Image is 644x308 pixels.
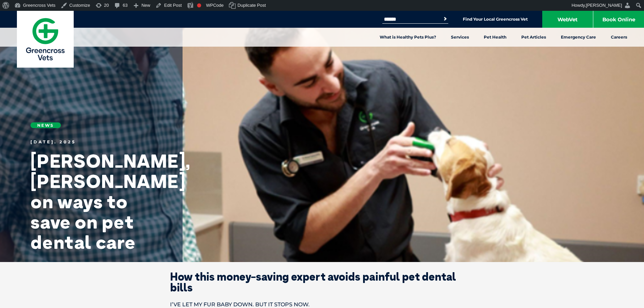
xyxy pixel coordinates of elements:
a: Emergency Care [553,28,603,47]
h5: [DATE]. 2025 [30,140,166,144]
span: I’VE LET MY FUR BABY DOWN. BUT IT STOPS NOW. [170,301,310,308]
a: Greencross Vets [17,11,74,68]
a: What is Healthy Pets Plus? [372,28,444,47]
a: Services [444,28,476,47]
h1: [PERSON_NAME], [PERSON_NAME] on ways to save on pet dental care [30,151,166,252]
a: Find Your Local Greencross Vet [463,17,528,22]
h2: How this money-saving expert avoids painful pet dental bills [146,271,498,293]
h6: News [30,122,61,128]
span: [PERSON_NAME] [586,3,622,8]
div: Focus keyphrase not set [197,3,201,7]
a: Pet Health [476,28,514,47]
a: Careers [603,28,635,47]
a: Book Online [593,11,644,28]
button: Search [442,16,449,22]
a: WebVet [542,11,593,28]
a: Pet Articles [514,28,553,47]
